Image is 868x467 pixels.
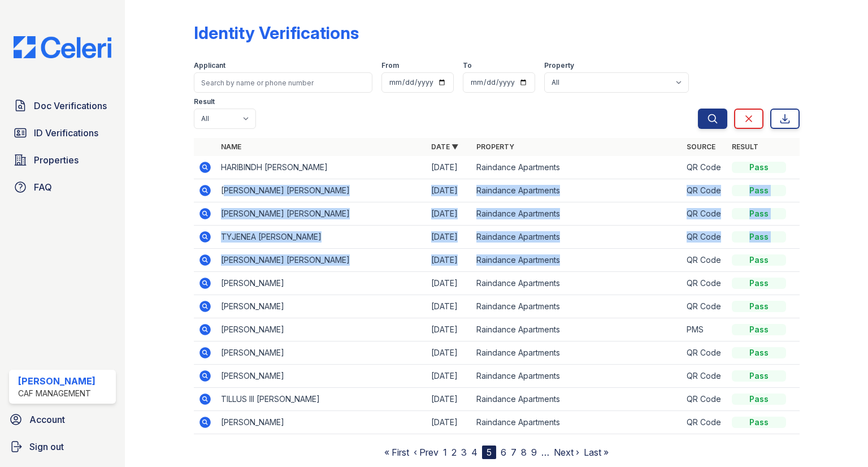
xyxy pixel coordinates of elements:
td: QR Code [682,226,727,249]
td: QR Code [682,365,727,388]
a: 1 [443,447,447,458]
a: 6 [501,447,506,458]
td: Raindance Apartments [472,365,682,388]
td: [DATE] [427,156,472,179]
td: [PERSON_NAME] [216,411,427,434]
td: [PERSON_NAME] [216,318,427,341]
td: QR Code [682,295,727,318]
td: [PERSON_NAME] [PERSON_NAME] [216,249,427,272]
a: « First [384,447,409,458]
td: [DATE] [427,179,472,202]
div: Pass [732,394,786,405]
td: QR Code [682,202,727,226]
td: [PERSON_NAME] [PERSON_NAME] [216,179,427,202]
td: [DATE] [427,272,472,295]
div: Pass [732,301,786,312]
div: CAF Management [18,388,96,399]
td: QR Code [682,411,727,434]
td: [PERSON_NAME] [216,295,427,318]
span: ID Verifications [34,126,98,140]
a: Date ▼ [431,142,458,151]
td: [PERSON_NAME] [216,272,427,295]
span: Sign out [29,440,64,453]
div: Pass [732,185,786,196]
td: QR Code [682,341,727,365]
div: Identity Verifications [194,23,359,43]
a: 4 [471,447,478,458]
td: [DATE] [427,388,472,411]
a: Source [687,142,715,151]
td: QR Code [682,156,727,179]
a: Result [732,142,758,151]
label: Result [194,97,215,106]
td: Raindance Apartments [472,295,682,318]
a: FAQ [9,176,116,198]
img: CE_Logo_Blue-a8612792a0a2168367f1c8372b55b34899dd931a85d93a1a3d3e32e68fde9ad4.png [5,36,120,58]
td: PMS [682,318,727,341]
div: Pass [732,370,786,382]
div: 5 [482,446,496,459]
a: ‹ Prev [414,447,439,458]
a: Doc Verifications [9,94,116,117]
td: TYJENEA [PERSON_NAME] [216,226,427,249]
a: Last » [584,447,609,458]
td: [DATE] [427,202,472,226]
a: Property [476,142,514,151]
td: Raindance Apartments [472,411,682,434]
td: Raindance Apartments [472,318,682,341]
a: 8 [521,447,527,458]
td: QR Code [682,249,727,272]
a: Name [221,142,241,151]
td: [DATE] [427,318,472,341]
td: [PERSON_NAME] [PERSON_NAME] [216,202,427,226]
span: FAQ [34,180,52,194]
div: Pass [732,417,786,428]
td: Raindance Apartments [472,156,682,179]
td: [PERSON_NAME] [216,341,427,365]
td: Raindance Apartments [472,388,682,411]
a: 2 [452,447,457,458]
td: QR Code [682,179,727,202]
a: ID Verifications [9,122,116,144]
a: 7 [511,447,517,458]
a: Next › [554,447,579,458]
td: [DATE] [427,295,472,318]
a: Properties [9,149,116,171]
div: Pass [732,278,786,289]
td: QR Code [682,388,727,411]
label: From [381,61,399,70]
td: [PERSON_NAME] [216,365,427,388]
span: Properties [34,153,79,167]
td: Raindance Apartments [472,202,682,226]
a: 3 [461,447,467,458]
td: Raindance Apartments [472,179,682,202]
a: 9 [531,447,537,458]
td: [DATE] [427,226,472,249]
label: Applicant [194,61,225,70]
div: Pass [732,254,786,266]
td: Raindance Apartments [472,341,682,365]
td: HARIBINDH [PERSON_NAME] [216,156,427,179]
div: Pass [732,347,786,358]
span: Doc Verifications [34,99,107,113]
td: QR Code [682,272,727,295]
td: Raindance Apartments [472,272,682,295]
td: [DATE] [427,411,472,434]
div: [PERSON_NAME] [18,374,96,388]
label: Property [544,61,574,70]
span: Account [29,413,65,426]
td: [DATE] [427,365,472,388]
td: [DATE] [427,341,472,365]
span: … [541,446,549,459]
div: Pass [732,324,786,335]
div: Pass [732,208,786,219]
td: Raindance Apartments [472,226,682,249]
a: Account [5,408,120,431]
td: TILLUS III [PERSON_NAME] [216,388,427,411]
td: [DATE] [427,249,472,272]
a: Sign out [5,435,120,458]
input: Search by name or phone number [194,72,372,93]
div: Pass [732,231,786,243]
label: To [463,61,472,70]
